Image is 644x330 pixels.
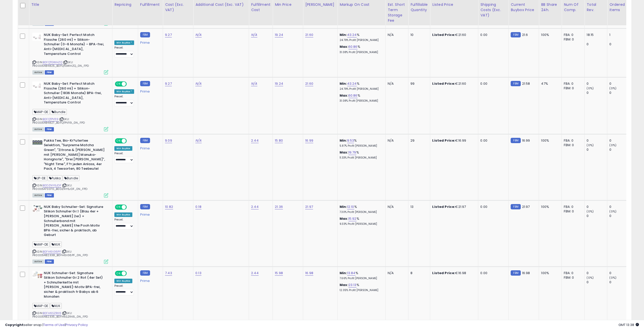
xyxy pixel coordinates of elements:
a: 12.10 [347,204,354,209]
div: Prime [140,211,159,217]
div: €21.97 [432,205,474,209]
div: N/A [388,271,404,275]
div: 0 [609,280,630,284]
a: 19.24 [275,32,283,37]
div: Preset: [114,46,134,57]
div: Est. Short Term Storage Fee [388,2,406,23]
div: 100% [541,205,558,209]
div: % [340,33,382,42]
div: 0.00 [480,33,505,37]
div: 0 [609,81,630,86]
div: 100% [541,138,558,143]
span: 2025-10-6 13:38 GMT [618,322,639,327]
b: Listed Price: [432,271,455,275]
div: 0 [587,138,607,143]
a: 43.24 [347,81,357,86]
span: FBM [45,193,54,197]
span: LIP-DE [32,175,47,181]
div: Preset: [114,152,134,163]
a: 2.44 [251,138,259,143]
a: N/A [251,32,257,37]
div: Current Buybox Price [511,2,537,13]
div: % [340,216,382,226]
a: 2.44 [251,204,259,209]
a: Terms of Use [43,322,65,327]
div: N/A [388,138,404,143]
div: €16.99 [432,138,474,143]
div: 10 [410,33,426,37]
strong: Copyright [5,322,24,327]
div: 0.00 [480,138,505,143]
div: Fulfillable Quantity [410,2,428,13]
div: Additional Cost (Exc. VAT) [195,2,247,7]
div: Fulfillment [140,2,161,7]
span: | SKU: PR0005484827_B0FQTPV119_0N_FPD [32,117,85,125]
div: % [340,138,382,148]
a: 9.09 [165,138,172,143]
b: NUK Schnuller-Set: Signature Silikon Schnuller Gr.2 Rot (4er Set) + Schnullerkette mit [PERSON_NA... [44,271,105,300]
a: N/A [195,138,201,143]
div: €16.98 [432,271,474,275]
div: seller snap | | [5,323,88,327]
div: FBA: 0 [564,138,580,143]
small: FBM [140,81,150,86]
div: Num of Comp. [564,2,582,13]
div: Win BuyBox [114,146,132,151]
b: Max: [340,150,348,155]
span: ON [115,82,122,86]
a: N/A [195,32,201,37]
div: % [340,81,382,91]
p: 24.79% Profit [PERSON_NAME] [340,38,382,42]
small: (0%) [587,276,594,280]
div: Preset: [114,218,134,229]
a: 21.60 [305,32,313,37]
div: FBM: 0 [564,37,580,42]
div: [PERSON_NAME] [305,2,335,7]
b: NUK Baby Schnuller-Set: Signature Silikon Schnuller Gr.1 (Blau 4er + [PERSON_NAME] 2er) + Schnull... [44,205,105,239]
small: FBM [511,204,521,209]
img: 411kZXufcWL._SL40_.jpg [32,205,43,212]
span: 16.98 [522,271,530,275]
span: NUK [50,303,62,309]
span: 21.6 [522,32,528,37]
b: Min: [340,32,347,37]
small: FBM [140,138,150,143]
div: 8 [410,271,426,275]
div: 0.00 [480,205,505,209]
span: ON [115,205,122,209]
a: 15.80 [275,138,283,143]
div: FBM: 0 [564,143,580,147]
div: % [340,93,382,103]
span: All listings currently available for purchase on Amazon [32,70,44,75]
div: 0 [609,205,630,209]
div: Ordered Items [609,2,628,13]
div: €21.60 [432,81,474,86]
div: 1 [609,33,630,37]
div: Cost (Exc. VAT) [165,2,191,13]
small: (0%) [609,143,616,147]
div: FBM: 0 [564,86,580,91]
p: 5.87% Profit [PERSON_NAME] [340,144,382,148]
b: Max: [340,216,348,221]
div: 0 [587,147,607,152]
div: 0 [609,138,630,143]
div: % [340,283,382,292]
div: Prime [140,87,159,94]
a: 15.98 [275,271,283,276]
div: 99 [410,81,426,86]
p: 31.08% Profit [PERSON_NAME] [340,51,382,54]
a: 9.27 [165,32,172,37]
div: 0 [587,214,607,218]
span: Bundle [50,109,67,115]
div: Win BuyBox [114,279,132,283]
span: | SKU: PR0005482335_B0FH6SZRK6_0N_FPD [32,311,88,319]
a: 21.97 [305,204,313,209]
div: 0 [587,91,607,95]
a: 0.18 [195,204,201,209]
p: 7.66% Profit [PERSON_NAME] [340,277,382,280]
b: Listed Price: [432,204,455,209]
div: Title [31,2,110,7]
small: (0%) [587,209,594,213]
a: 15.92 [348,216,357,221]
div: €21.60 [432,33,474,37]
